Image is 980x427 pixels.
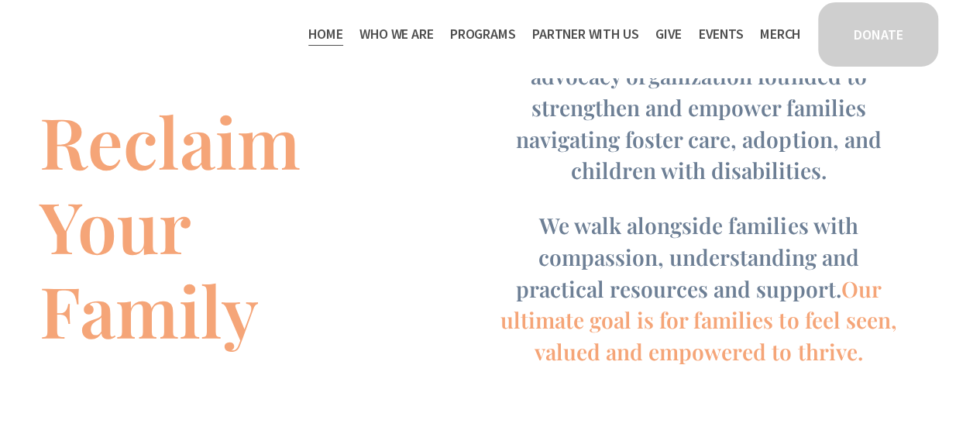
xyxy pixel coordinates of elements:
[516,29,886,184] span: Reclaimed Hope is a support and advocacy organization founded to strengthen and empower families ...
[450,23,516,46] span: Programs
[760,22,800,46] a: Merch
[500,274,901,367] span: Our ultimate goal is for families to feel seen, valued and empowered to thrive.
[655,22,682,46] a: Give
[698,22,743,46] a: Events
[516,211,865,303] span: We walk alongside families with compassion, understanding and practical resources and support.
[308,22,342,46] a: Home
[532,23,638,46] span: Partner With Us
[450,22,516,46] a: folder dropdown
[359,23,433,46] span: Who We Are
[359,22,433,46] a: folder dropdown
[40,98,411,352] h1: Reclaim Your Family
[532,22,638,46] a: folder dropdown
